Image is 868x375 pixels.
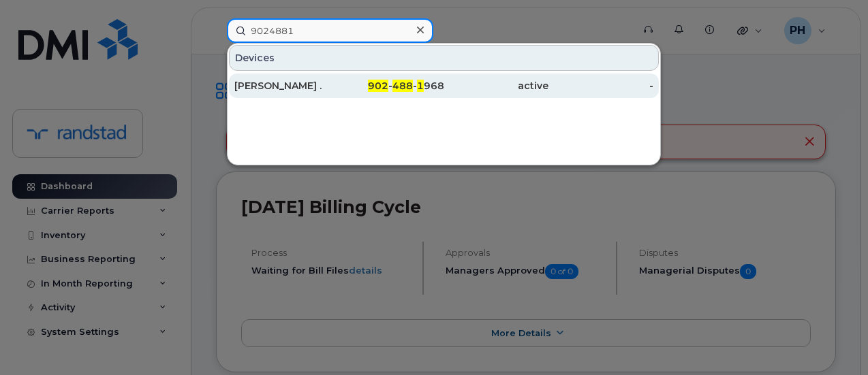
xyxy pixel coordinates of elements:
[229,74,659,98] a: [PERSON_NAME] .902-488-1968active-
[229,45,659,71] div: Devices
[392,80,413,92] span: 488
[417,80,424,92] span: 1
[368,80,388,92] span: 902
[234,79,339,93] div: [PERSON_NAME] .
[444,79,549,93] div: active
[548,79,653,93] div: -
[339,79,444,93] div: - - 968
